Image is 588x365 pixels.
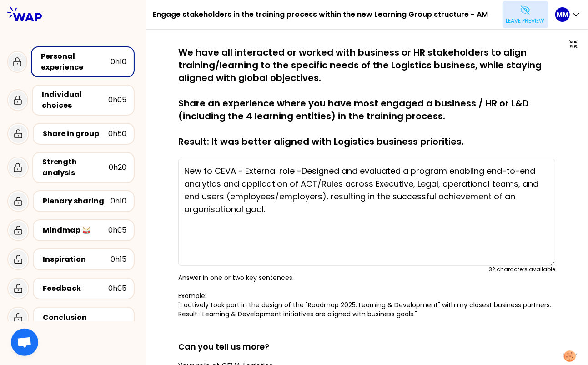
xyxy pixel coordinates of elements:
div: Strength analysis [42,157,109,178]
div: 0h50 [108,128,126,139]
div: 0h10 [111,196,126,207]
div: 0h05 [108,95,126,106]
div: 0h15 [111,254,126,265]
textarea: New to CEVA - External role -Designed and evaluated a program enabling end-to-end analytics and a... [178,159,555,266]
div: 32 characters available [489,266,555,273]
div: 0h05 [108,283,126,294]
div: Individual choices [42,89,108,111]
div: Inspiration [43,254,111,265]
button: MM [555,7,581,22]
p: We have all interacted or worked with business or HR stakeholders to align training/learning to t... [178,46,555,148]
div: Personal experience [41,51,111,73]
p: Answer in one or two key sentences. Example: "I actively took part in the design of the "Roadmap ... [178,273,555,319]
div: 0h10 [111,56,126,67]
h2: Can you tell us more? [178,326,555,353]
button: Leave preview [503,1,548,28]
div: 0h05 [108,225,126,236]
div: Conclusion [43,312,126,323]
div: Feedback [43,283,108,294]
div: 0h20 [109,162,126,173]
div: Share in group [43,128,108,139]
div: Plenary sharing [43,196,111,207]
p: Leave preview [506,17,545,25]
div: Mindmap 🥁 [43,225,108,236]
p: MM [557,10,568,19]
div: Ouvrir le chat [11,329,38,356]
